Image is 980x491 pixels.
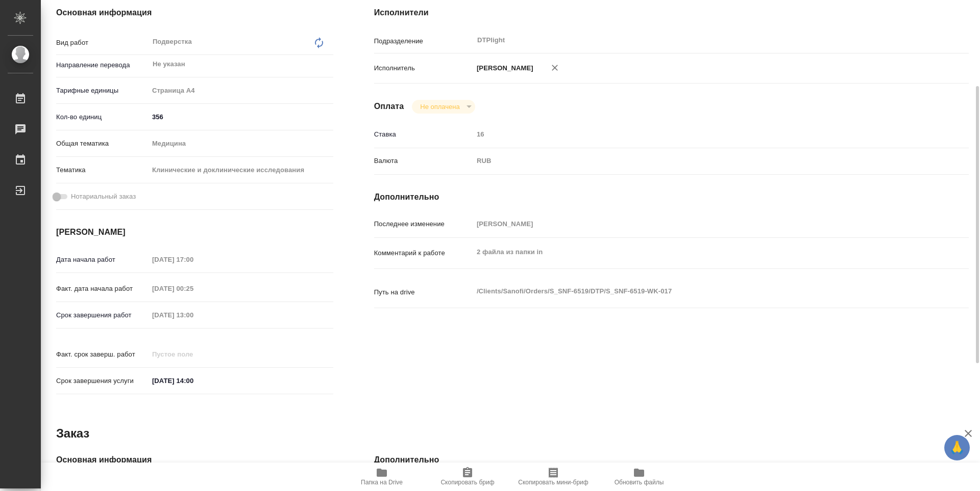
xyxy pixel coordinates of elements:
[412,100,475,114] div: Не оплачена
[374,129,473,140] p: Ставка
[149,135,333,152] div: Медицина
[56,60,149,70] p: Направление перевода
[510,462,596,491] button: Скопировать мини-бриф
[374,219,473,229] p: Последнее изменение
[615,479,664,486] span: Обновить файлы
[149,308,238,322] input: Пустое поле
[417,102,462,111] button: Не оплачена
[473,283,919,300] textarea: /Clients/Sanofi/Orders/S_SNF-6519/DTP/S_SNF-6519-WK-017
[374,248,473,258] p: Комментарий к работе
[56,86,149,96] p: Тарифные единицы
[149,110,333,124] input: ✎ Введи что-нибудь
[374,191,969,203] h4: Дополнительно
[473,216,919,231] input: Пустое поле
[374,156,473,166] p: Валюта
[518,479,588,486] span: Скопировать мини-бриф
[56,349,149,360] p: Факт. срок заверш. работ
[948,437,966,458] span: 🙏
[149,281,238,296] input: Пустое поле
[374,36,473,46] p: Подразделение
[56,112,149,122] p: Кол-во единиц
[339,462,425,491] button: Папка на Drive
[473,243,919,261] textarea: 2 файла из папки in
[56,226,333,238] h4: [PERSON_NAME]
[56,454,333,466] h4: Основная информация
[149,161,333,179] div: Клинические и доклинические исследования
[473,127,919,142] input: Пустое поле
[473,63,533,73] p: [PERSON_NAME]
[544,57,566,79] button: Удалить исполнителя
[149,373,238,388] input: ✎ Введи что-нибудь
[149,347,238,362] input: Пустое поле
[374,287,473,297] p: Путь на drive
[425,462,510,491] button: Скопировать бриф
[56,7,333,19] h4: Основная информация
[374,100,404,113] h4: Оплата
[56,310,149,320] p: Срок завершения работ
[56,284,149,294] p: Факт. дата начала работ
[71,192,136,202] span: Нотариальный заказ
[56,376,149,386] p: Срок завершения услуги
[944,435,970,460] button: 🙏
[56,425,89,442] h2: Заказ
[56,255,149,265] p: Дата начала работ
[374,63,473,73] p: Исполнитель
[361,479,403,486] span: Папка на Drive
[149,252,238,267] input: Пустое поле
[56,165,149,175] p: Тематика
[374,454,969,466] h4: Дополнительно
[596,462,682,491] button: Обновить файлы
[56,139,149,149] p: Общая тематика
[473,152,919,170] div: RUB
[440,479,494,486] span: Скопировать бриф
[149,82,333,99] div: Страница А4
[374,7,969,19] h4: Исполнители
[56,38,149,48] p: Вид работ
